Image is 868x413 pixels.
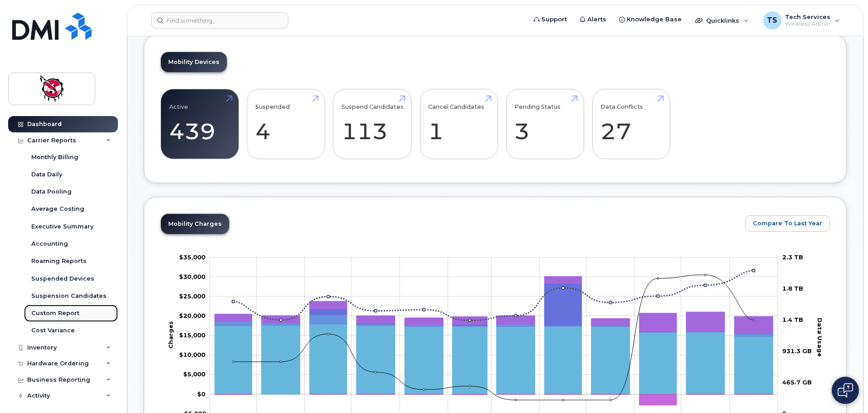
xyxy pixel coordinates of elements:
span: TS [767,15,777,26]
tspan: $5,000 [183,370,205,378]
tspan: 2.3 TB [782,253,803,260]
a: Active 439 [169,94,230,154]
g: Features [215,276,773,333]
tspan: 1.4 TB [782,316,803,323]
a: Alerts [573,10,613,29]
a: Mobility Devices [161,52,227,72]
a: Suspended 4 [255,94,317,154]
span: Quicklinks [706,17,739,24]
g: Rate Plan [215,324,773,394]
input: Find something... [151,12,288,29]
g: $0 [179,272,205,280]
span: Knowledge Base [627,15,682,24]
div: Quicklinks [689,11,755,29]
a: Data Conflicts 27 [600,94,662,154]
a: Suspend Candidates 113 [341,94,404,154]
tspan: Data Usage [816,317,824,356]
button: Compare To Last Year [745,215,830,232]
g: $0 [179,253,205,260]
img: Open chat [838,383,853,398]
div: Tech Services [757,11,846,29]
g: $0 [179,331,205,339]
span: Tech Services [785,13,830,20]
tspan: 465.7 GB [782,378,812,385]
tspan: $30,000 [179,272,205,280]
tspan: $35,000 [179,253,205,260]
tspan: 1.8 TB [782,284,803,292]
tspan: $15,000 [179,331,205,339]
g: $0 [179,312,205,319]
g: $0 [179,351,205,358]
span: Compare To Last Year [753,219,822,228]
tspan: $20,000 [179,312,205,319]
a: Pending Status 3 [514,94,575,154]
a: Support [527,10,573,29]
a: Cancel Candidates 1 [428,94,489,154]
span: Alerts [587,15,606,24]
a: Mobility Charges [161,214,229,234]
g: $0 [183,370,205,378]
tspan: Charges [167,321,174,349]
g: $0 [179,292,205,300]
tspan: $0 [197,390,205,397]
span: Wireless Admin [785,20,830,28]
tspan: $25,000 [179,292,205,300]
tspan: 931.3 GB [782,347,812,354]
g: Roaming [215,315,773,336]
tspan: $10,000 [179,351,205,358]
span: Support [541,15,567,24]
a: Knowledge Base [613,10,688,29]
